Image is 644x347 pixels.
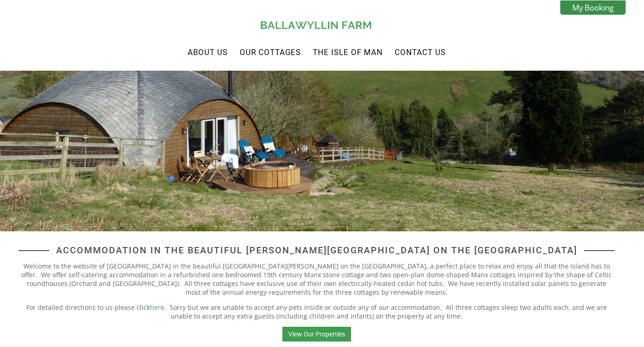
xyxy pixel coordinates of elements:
[150,303,164,312] a: here
[395,48,446,57] a: Contact Us
[259,18,374,32] img: Ballawyllin Farm
[49,245,584,256] span: Accommodation in the beautiful [PERSON_NAME][GEOGRAPHIC_DATA] on the [GEOGRAPHIC_DATA]
[240,48,301,57] a: Our Cottages
[18,262,615,297] p: Welcome to the website of [GEOGRAPHIC_DATA] in the beautiful [GEOGRAPHIC_DATA][PERSON_NAME] on th...
[560,0,626,15] a: My Booking
[282,327,351,341] a: View Our Properties
[313,48,383,57] a: The Isle of Man
[188,48,228,57] a: About Us
[18,303,615,320] p: For detailed directions to us please click . Sorry but we are unable to accept any pets inside or...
